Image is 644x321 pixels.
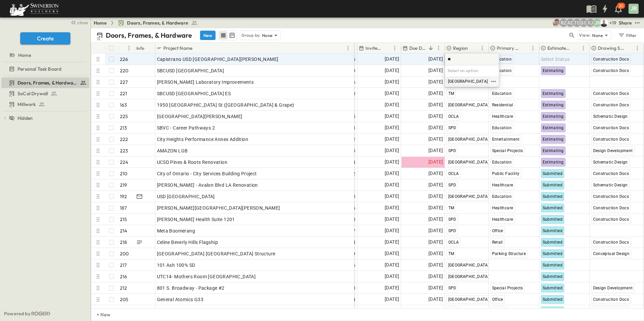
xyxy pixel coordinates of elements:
[593,171,629,176] span: Construction Docs
[428,250,443,257] span: [DATE]
[492,126,512,130] span: Education
[157,124,215,131] span: SBVC - Career Pathways 2
[194,44,201,52] button: Sort
[391,44,399,52] button: Menu
[385,112,399,120] span: [DATE]
[18,101,36,108] span: Millwork
[593,206,629,210] span: Construction Docs
[593,297,629,302] span: Construction Docs
[157,308,201,314] span: Loeb & Loeb Budget
[448,114,459,119] span: OCLA
[448,103,489,107] span: [GEOGRAPHIC_DATA]
[18,115,33,121] span: Hidden
[448,228,456,233] span: SPD
[157,296,204,303] span: General Atomics G33
[385,307,399,315] span: [DATE]
[543,263,563,267] span: Submitted
[228,31,236,39] button: kanban view
[428,78,443,86] span: [DATE]
[218,30,237,40] div: table view
[428,90,443,97] span: [DATE]
[428,215,443,223] span: [DATE]
[572,44,579,52] button: Sort
[448,274,489,279] span: [GEOGRAPHIC_DATA]
[592,32,603,39] p: None
[618,32,637,39] div: Filter
[593,160,628,165] span: Schematic Design
[385,215,399,223] span: [DATE]
[409,45,426,51] p: Due Date
[1,89,88,98] a: SoCal Drywall
[448,137,489,142] span: [GEOGRAPHIC_DATA]
[593,194,629,199] span: Construction Docs
[120,205,127,211] p: 187
[1,99,89,110] div: Millworktest
[219,31,227,39] button: row view
[586,19,594,27] div: Francisco J. Sanchez (frsanchez@swinerton.com)
[543,126,564,130] span: Estimating
[543,274,563,279] span: Submitted
[593,103,629,107] span: Construction Docs
[541,56,570,63] span: Select Status
[543,103,564,107] span: Estimating
[448,194,489,199] span: [GEOGRAPHIC_DATA]
[593,240,629,245] span: Construction Docs
[543,217,563,222] span: Submitted
[492,114,513,119] span: Healthcare
[448,240,459,245] span: OCLA
[609,20,616,26] p: + 19
[428,192,443,200] span: [DATE]
[157,136,249,143] span: City Heights Performance Annex Addition
[157,90,231,97] span: SBCUSD [GEOGRAPHIC_DATA] ES
[157,79,254,85] span: [PERSON_NAME] Laboratory Improvements
[428,158,443,166] span: [DATE]
[579,32,591,39] p: View:
[385,227,399,235] span: [DATE]
[434,44,443,52] button: Menu
[127,20,188,26] span: Doors, Frames, & Hardware
[559,19,568,27] div: Robert Zeilinger (robert.zeilinger@swinerton.com)
[448,148,456,153] span: SPD
[18,52,31,59] span: Home
[492,183,513,187] span: Healthcare
[543,183,563,187] span: Submitted
[385,67,399,74] span: [DATE]
[492,194,512,199] span: Education
[385,273,399,280] span: [DATE]
[428,273,443,280] span: [DATE]
[428,181,443,189] span: [DATE]
[593,217,629,222] span: Construction Docs
[157,170,257,177] span: City of Ontario - City Services Building Project
[428,55,443,63] span: [DATE]
[543,206,563,210] span: Submitted
[428,101,443,109] span: [DATE]
[120,136,128,143] p: 222
[385,147,399,154] span: [DATE]
[543,297,563,302] span: Submitted
[593,126,629,130] span: Construction Docs
[385,124,399,132] span: [DATE]
[125,44,133,52] button: Menu
[492,57,512,62] span: Education
[593,183,628,187] span: Schematic Design
[619,20,632,26] div: Share
[448,91,454,96] span: TM
[427,44,434,52] button: Sort
[492,228,503,233] span: Office
[593,57,629,62] span: Construction Docs
[157,205,280,211] span: [PERSON_NAME][GEOGRAPHIC_DATA][PERSON_NAME]
[543,114,564,119] span: Estimating
[1,78,88,87] a: Doors, Frames, & Hardware
[1,50,88,60] a: Home
[120,239,127,246] p: 218
[600,19,608,27] img: Brandon Norcutt (brandon.norcutt@swinerton.com)
[529,44,537,52] button: Menu
[136,39,144,58] div: Info
[543,240,563,245] span: Submitted
[20,32,70,44] button: Create
[633,44,641,52] button: Menu
[383,44,391,52] button: Sort
[68,17,89,27] button: close
[428,170,443,177] span: [DATE]
[497,45,520,51] p: Primary Market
